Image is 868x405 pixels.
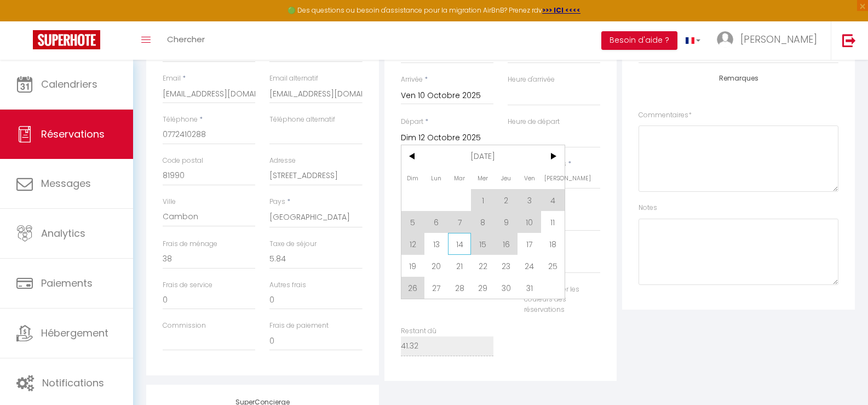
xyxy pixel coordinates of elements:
[518,189,541,211] span: 3
[401,233,425,255] span: 12
[401,326,436,336] label: Restant dû
[269,197,285,207] label: Pays
[269,239,317,249] label: Taxe de séjour
[163,115,198,125] label: Téléphone
[424,233,448,255] span: 13
[471,211,495,233] span: 8
[159,21,213,60] a: Chercher
[518,167,541,189] span: Ven
[448,255,472,277] span: 21
[542,5,580,15] a: >>> ICI <<<<
[41,77,97,91] span: Calendriers
[424,255,448,277] span: 20
[269,280,306,290] label: Autres frais
[639,75,838,82] h4: Remarques
[541,255,565,277] span: 25
[401,255,425,277] span: 19
[424,211,448,233] span: 6
[448,233,472,255] span: 14
[33,30,100,49] img: Super Booking
[541,233,565,255] span: 18
[541,145,565,167] span: >
[163,197,176,207] label: Ville
[269,73,318,84] label: Email alternatif
[163,321,206,331] label: Commission
[163,156,203,166] label: Code postal
[401,167,425,189] span: Dim
[163,73,181,84] label: Email
[401,75,423,85] label: Arrivée
[401,145,425,167] span: <
[401,117,423,127] label: Départ
[269,115,335,125] label: Téléphone alternatif
[167,33,205,45] span: Chercher
[518,255,541,277] span: 24
[709,21,831,60] a: ... [PERSON_NAME]
[518,211,541,233] span: 10
[541,189,565,211] span: 4
[541,167,565,189] span: [PERSON_NAME]
[448,211,472,233] span: 7
[639,203,657,213] label: Notes
[471,167,495,189] span: Mer
[740,32,817,46] span: [PERSON_NAME]
[519,284,587,316] label: Personnaliser les couleurs des réservations
[401,277,425,299] span: 26
[471,277,495,299] span: 29
[495,277,518,299] span: 30
[541,211,565,233] span: 11
[518,233,541,255] span: 17
[42,376,104,390] span: Notifications
[639,110,692,121] label: Commentaires
[424,277,448,299] span: 27
[471,189,495,211] span: 1
[41,176,91,190] span: Messages
[269,156,296,166] label: Adresse
[495,233,518,255] span: 16
[41,226,85,240] span: Analytics
[495,167,518,189] span: Jeu
[163,280,212,290] label: Frais de service
[41,326,108,340] span: Hébergement
[471,233,495,255] span: 15
[448,167,472,189] span: Mar
[495,211,518,233] span: 9
[41,127,105,141] span: Réservations
[163,239,217,249] label: Frais de ménage
[471,255,495,277] span: 22
[495,255,518,277] span: 23
[601,31,677,50] button: Besoin d'aide ?
[508,75,555,85] label: Heure d'arrivée
[424,167,448,189] span: Lun
[508,117,560,127] label: Heure de départ
[842,33,856,47] img: logout
[448,277,472,299] span: 28
[518,277,541,299] span: 31
[424,145,541,167] span: [DATE]
[401,211,425,233] span: 5
[495,189,518,211] span: 2
[717,31,733,48] img: ...
[269,321,329,331] label: Frais de paiement
[41,276,93,290] span: Paiements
